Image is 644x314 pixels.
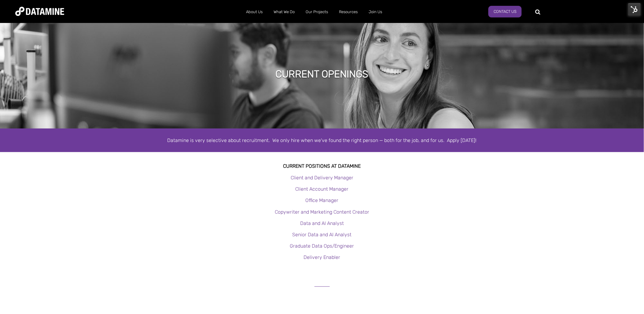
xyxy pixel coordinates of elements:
a: Senior Data and AI Analyst [293,232,352,237]
a: What We Do [268,4,300,20]
div: Datamine is very selective about recruitment. We only hire when we've found the right person — bo... [148,136,496,144]
a: About Us [241,4,268,20]
a: Office Manager [306,197,339,203]
a: Data and AI Analyst [300,220,344,226]
a: Join Us [363,4,388,20]
a: Our Projects [300,4,333,20]
img: HubSpot Tools Menu Toggle [628,3,641,16]
strong: Current Positions at datamine [283,163,361,169]
a: Resources [333,4,363,20]
a: Copywriter and Marketing Content Creator [275,209,369,215]
h1: Current Openings [276,67,369,81]
img: Datamine [15,7,64,16]
a: Client Account Manager [296,186,349,192]
a: Contact Us [488,6,522,17]
a: Delivery Enabler [304,254,340,260]
a: Client and Delivery Manager [291,175,353,181]
a: Graduate Data Ops/Engineer [290,243,354,249]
